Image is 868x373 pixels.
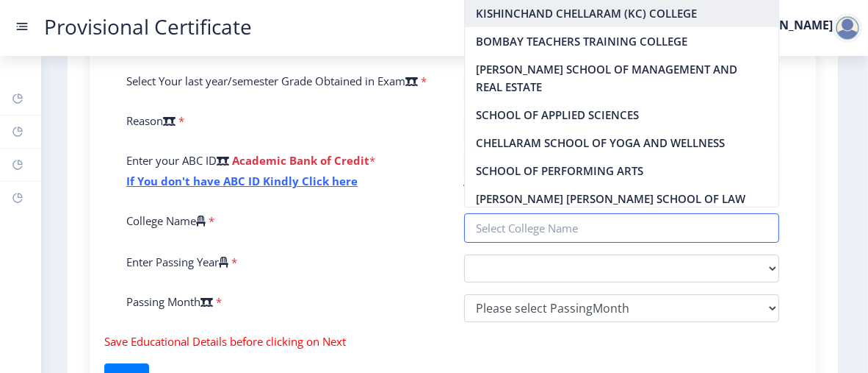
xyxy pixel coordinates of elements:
label: Enter Passing Year [126,255,228,269]
label: Reason [126,113,176,128]
nb-option: CHELLARAM SCHOOL OF YOGA AND WELLNESS [465,129,779,157]
label: College Name [126,213,206,228]
label: Enter your ABC ID [126,153,229,168]
b: Academic Bank of Credit [232,153,369,168]
nb-option: SCHOOL OF PERFORMING ARTS [465,157,779,185]
span: Save Educational Details before clicking on Next [104,334,346,349]
label: [PERSON_NAME] [737,19,833,31]
nb-option: [PERSON_NAME] [PERSON_NAME] SCHOOL OF LAW [465,185,779,213]
nb-option: BOMBAY TEACHERS TRAINING COLLEGE [465,27,779,55]
nb-option: [PERSON_NAME] SCHOOL OF MANAGEMENT AND REAL ESTATE [465,55,779,101]
label: Passing Month [126,294,213,309]
nb-option: SCHOOL OF APPLIED SCIENCES [465,101,779,129]
a: If You don't have ABC ID Kindly Click here [126,174,358,188]
input: Select College Name [464,213,780,243]
a: Provisional Certificate [29,19,267,35]
label: Select Your last year/semester Grade Obtained in Exam [126,74,418,88]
